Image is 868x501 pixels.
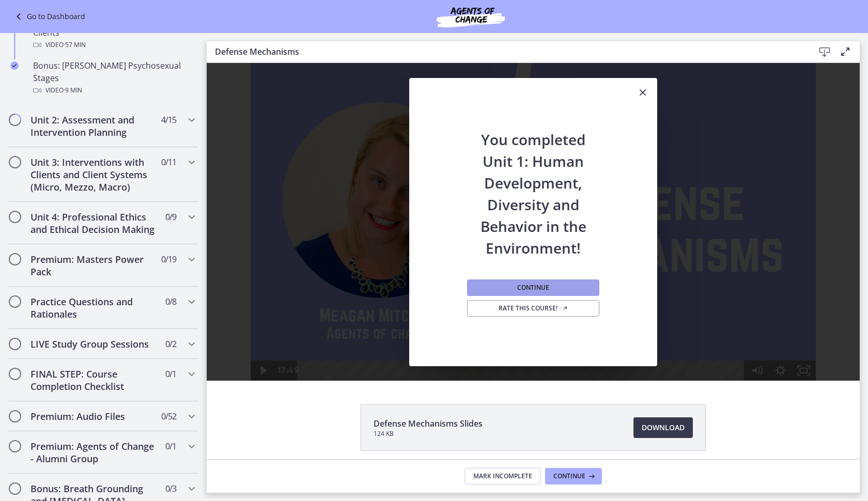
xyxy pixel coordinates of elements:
span: 0 / 8 [165,295,176,308]
h2: Unit 3: Interventions with Clients and Client Systems (Micro, Mezzo, Macro) [30,156,157,193]
span: 0 / 3 [165,482,176,495]
span: 124 KB [374,430,483,438]
span: 4 / 15 [161,114,176,126]
div: Bonus: [PERSON_NAME] Psychosexual Stages [33,59,194,97]
h2: You completed Unit 1: Human Development, Diversity and Behavior in the Environment! [465,108,601,259]
span: 0 / 19 [161,253,176,265]
h2: Premium: Audio Files [30,410,157,422]
span: Mark Incomplete [473,472,532,480]
a: Go to Dashboard [12,10,85,23]
h2: LIVE Study Group Sessions [30,338,157,350]
span: 0 / 1 [165,440,176,452]
button: Continue [467,279,599,296]
span: 0 / 2 [165,338,176,350]
span: Rate this course! [499,304,568,312]
span: Continue [553,472,585,480]
img: Agents of Change [409,4,533,29]
span: 0 / 52 [161,410,176,422]
a: Download [633,417,693,438]
h2: FINAL STEP: Course Completion Checklist [30,368,157,393]
i: Completed [10,61,19,70]
button: Fullscreen [585,298,609,318]
span: 0 / 1 [165,368,176,380]
i: Opens in a new window [562,305,568,311]
span: Download [642,421,685,434]
div: Playbar [99,298,533,318]
div: Video [33,39,194,51]
h2: Practice Questions and Rationales [30,295,157,320]
button: Play Video [44,298,68,318]
h2: Unit 2: Assessment and Intervention Planning [30,114,157,138]
span: · 9 min [64,84,82,97]
button: Mark Incomplete [464,468,541,484]
button: Continue [545,468,602,484]
h2: Premium: Agents of Change - Alumni Group [30,440,157,465]
span: Continue [517,284,549,292]
h3: Defense Mechanisms [215,45,798,58]
h2: Premium: Masters Power Pack [30,253,157,278]
span: 0 / 9 [165,211,176,223]
div: Video [33,84,194,97]
span: 0 / 11 [161,156,176,168]
h2: Unit 4: Professional Ethics and Ethical Decision Making [30,211,157,236]
button: Mute [538,298,562,318]
span: · 57 min [64,39,86,51]
button: Show settings menu [562,298,586,318]
span: Defense Mechanisms Slides [374,417,483,430]
button: Close [628,78,657,108]
a: Rate this course! Opens in a new window [467,300,599,317]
